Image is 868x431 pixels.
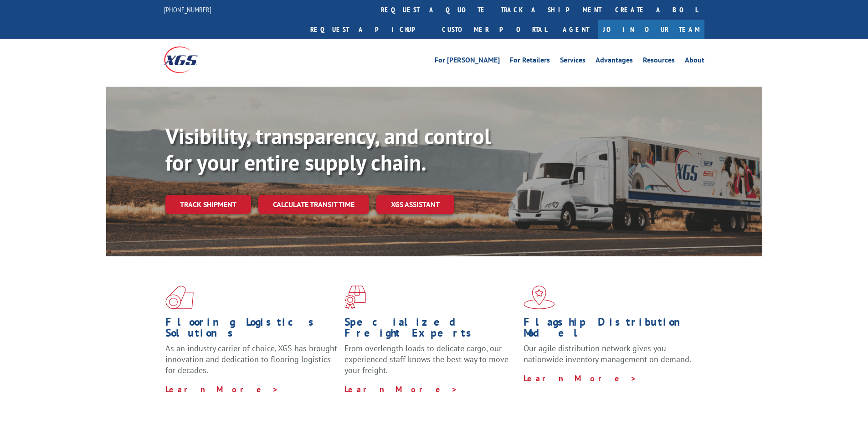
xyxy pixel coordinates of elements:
a: Join Our Team [598,20,704,39]
a: XGS ASSISTANT [376,195,454,214]
h1: Flooring Logistics Solutions [165,317,338,343]
p: From overlength loads to delicate cargo, our experienced staff knows the best way to move your fr... [344,343,517,384]
a: Learn More > [344,384,458,395]
a: Track shipment [165,195,251,214]
img: xgs-icon-total-supply-chain-intelligence-red [165,286,194,309]
span: Our agile distribution network gives you nationwide inventory management on demand. [524,343,691,364]
a: Request a pickup [303,20,435,39]
b: Visibility, transparency, and control for your entire supply chain. [165,122,491,177]
a: Services [560,57,586,67]
h1: Specialized Freight Experts [344,317,517,343]
a: Agent [554,20,598,39]
a: For [PERSON_NAME] [435,57,500,67]
a: Resources [643,57,675,67]
a: About [685,57,704,67]
a: Customer Portal [435,20,554,39]
a: For Retailers [510,57,550,67]
a: [PHONE_NUMBER] [164,5,211,14]
a: Learn More > [524,373,637,384]
a: Advantages [596,57,633,67]
img: xgs-icon-flagship-distribution-model-red [524,286,555,309]
h1: Flagship Distribution Model [524,317,696,343]
img: xgs-icon-focused-on-flooring-red [344,286,366,309]
a: Calculate transit time [258,195,369,214]
a: Learn More > [165,384,279,395]
span: As an industry carrier of choice, XGS has brought innovation and dedication to flooring logistics... [165,343,337,375]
